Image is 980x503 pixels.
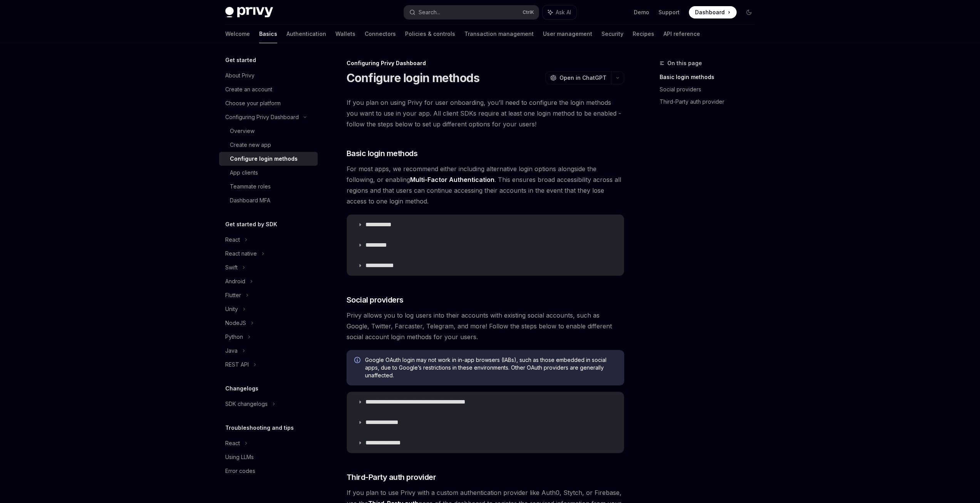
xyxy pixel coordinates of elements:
a: Security [601,25,623,43]
span: Third-Party auth provider [347,472,436,483]
div: NodeJS [225,318,246,328]
h5: Troubleshooting and tips [225,423,294,432]
span: Basic login methods [347,148,418,159]
div: Configuring Privy Dashboard [225,113,299,122]
a: Support [658,8,680,16]
a: Basics [259,25,277,43]
a: Dashboard [689,6,737,19]
a: About Privy [219,69,318,82]
a: Using LLMs [219,450,318,464]
div: Python [225,332,243,342]
a: Multi-Factor Authentication [410,176,494,184]
span: For most apps, we recommend either including alternative login options alongside the following, o... [347,163,624,207]
div: Unity [225,304,238,314]
div: Swift [225,263,238,272]
span: On this page [667,59,702,68]
div: React [225,439,240,448]
a: Basic login methods [660,71,761,83]
div: Configure login methods [230,154,298,163]
a: API reference [663,25,700,43]
a: Social providers [660,83,761,96]
a: App clients [219,166,318,180]
a: Teammate roles [219,180,318,193]
div: Create an account [225,85,272,94]
button: Ask AI [543,5,576,19]
a: Welcome [225,25,250,43]
a: Configure login methods [219,152,318,166]
svg: Info [354,357,362,365]
a: Create new app [219,138,318,152]
a: Wallets [335,25,355,43]
h1: Configure login methods [347,71,480,85]
span: Google OAuth login may not work in in-app browsers (IABs), such as those embedded in social apps,... [365,356,616,379]
div: Android [225,277,245,286]
a: Error codes [219,464,318,478]
div: Configuring Privy Dashboard [347,59,624,67]
span: Dashboard [695,8,725,16]
button: Search...CtrlK [404,5,539,19]
a: Overview [219,124,318,138]
button: Toggle dark mode [743,6,755,19]
a: Policies & controls [405,25,455,43]
span: Ctrl K [523,9,534,15]
div: Error codes [225,466,255,476]
a: User management [543,25,592,43]
div: Search... [419,8,440,17]
a: Choose your platform [219,96,318,110]
span: Privy allows you to log users into their accounts with existing social accounts, such as Google, ... [347,310,624,342]
div: Overview [230,126,255,136]
button: Open in ChatGPT [545,71,611,84]
div: Teammate roles [230,182,271,191]
span: Social providers [347,294,404,305]
a: Demo [634,8,649,16]
div: REST API [225,360,249,369]
div: Create new app [230,140,271,150]
div: Using LLMs [225,453,254,462]
div: Dashboard MFA [230,196,270,205]
a: Dashboard MFA [219,193,318,207]
span: If you plan on using Privy for user onboarding, you’ll need to configure the login methods you wa... [347,97,624,130]
div: Java [225,346,238,355]
a: Recipes [633,25,654,43]
div: React native [225,249,257,258]
a: Third-Party auth provider [660,96,761,108]
a: Create an account [219,82,318,96]
a: Transaction management [464,25,534,43]
div: React [225,235,240,244]
div: Choose your platform [225,99,281,108]
img: dark logo [225,7,273,18]
div: SDK changelogs [225,399,268,409]
a: Connectors [365,25,396,43]
span: Ask AI [556,8,571,16]
div: Flutter [225,291,241,300]
div: About Privy [225,71,255,80]
h5: Get started [225,56,256,65]
span: Open in ChatGPT [560,74,606,82]
a: Authentication [286,25,326,43]
div: App clients [230,168,258,177]
h5: Changelogs [225,384,258,393]
h5: Get started by SDK [225,220,277,229]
